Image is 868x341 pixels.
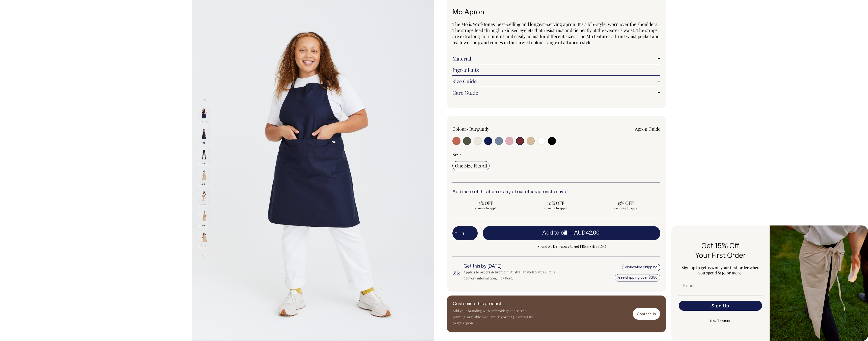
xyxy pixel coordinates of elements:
[200,94,208,105] button: Previous
[452,21,660,45] span: The Mo is Worktones' best-selling and longest-serving apron. It's a bib-style, worn over the shou...
[635,126,660,132] a: Apron Guide
[671,225,868,341] div: FLYOUT Form
[452,126,536,132] div: Colour
[536,190,551,194] a: aprons
[594,200,656,206] span: 15% OFF
[455,200,517,206] span: 5% OFF
[455,206,517,210] span: 25 more to apply
[452,9,660,17] h1: Mo Apron
[633,308,660,320] a: Contact Us
[568,231,601,236] span: —
[452,161,490,170] input: One Size Fits All
[859,228,865,234] button: Close dialog
[452,90,660,96] a: Care Guide
[452,78,660,84] a: Size Guide
[453,308,533,326] p: Add your branding with embroidery and screen printing, available on quantities over 25. Contact u...
[198,107,210,124] img: dark-navy
[594,206,656,210] span: 100 more to apply
[452,190,660,195] h6: Add more of this item or any of our other to save
[452,198,519,212] input: 5% OFF 25 more to apply
[679,301,762,311] button: Sign Up
[198,148,210,166] img: dark-navy
[695,250,746,260] span: Your First Order
[522,198,589,212] input: 10% OFF 50 more to apply
[542,231,567,236] span: Add to bill
[198,231,210,248] img: khaki
[464,264,566,269] h6: Get this by [DATE]
[770,225,868,341] img: 5e34ad8f-4f05-4173-92a8-ea475ee49ac9.jpeg
[483,243,660,249] span: Spend AUD350 more to get FREE SHIPPING
[198,210,210,228] img: khaki
[469,126,489,132] label: Burgundy
[525,206,587,210] span: 50 more to apply
[466,126,468,132] span: •
[497,276,512,280] a: click here
[452,55,660,62] a: Material
[470,228,478,238] button: +
[464,269,566,281] div: Applies to orders delivered in Australian metro areas. For all delivery information, .
[701,241,739,250] span: Get 15% Off
[453,302,533,307] h6: Customise this product
[200,250,208,261] button: Next
[198,127,210,145] img: dark-navy
[525,200,587,206] span: 10% OFF
[574,231,600,236] span: AUD42.00
[679,280,762,291] input: Email
[455,163,487,169] span: One Size Fits All
[452,151,660,157] div: Size
[592,198,659,212] input: 15% OFF 100 more to apply
[678,296,763,296] img: underline
[198,169,210,186] img: khaki
[198,189,210,207] img: khaki
[452,67,660,73] a: Ingredients
[682,265,759,275] span: Sign up to get 15% off your first order when you spend $150 or more.
[483,226,660,240] button: Add to bill —AUD42.00
[678,316,763,326] button: No, Thanks
[452,228,459,238] button: -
